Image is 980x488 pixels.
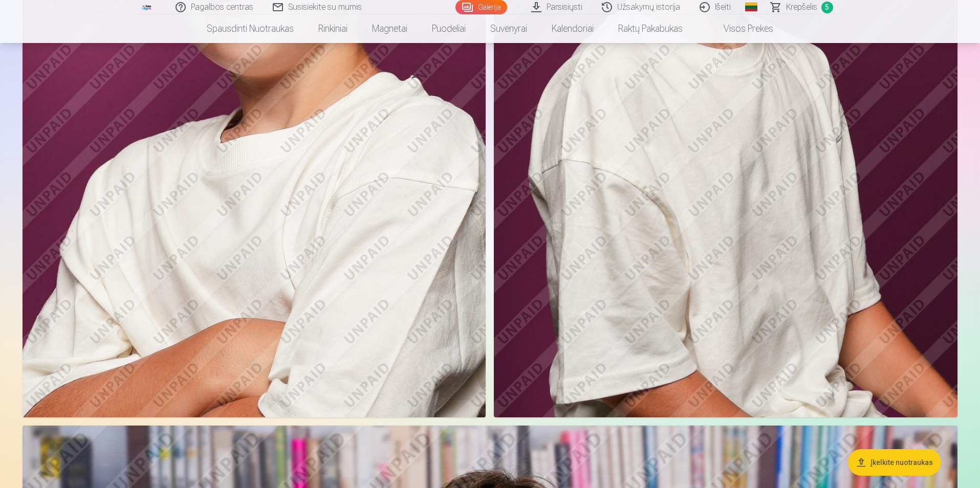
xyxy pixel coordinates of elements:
[478,14,539,43] a: Suvenyrai
[606,14,695,43] a: Raktų pakabukas
[848,449,941,476] button: Įkelkite nuotraukas
[786,1,817,13] span: Krepšelis
[821,2,833,13] span: 5
[420,14,478,43] a: Puodeliai
[306,14,360,43] a: Rinkiniai
[539,14,606,43] a: Kalendoriai
[194,14,306,43] a: Spausdinti nuotraukas
[360,14,420,43] a: Magnetai
[695,14,786,43] a: Visos prekės
[141,4,153,10] img: /fa2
